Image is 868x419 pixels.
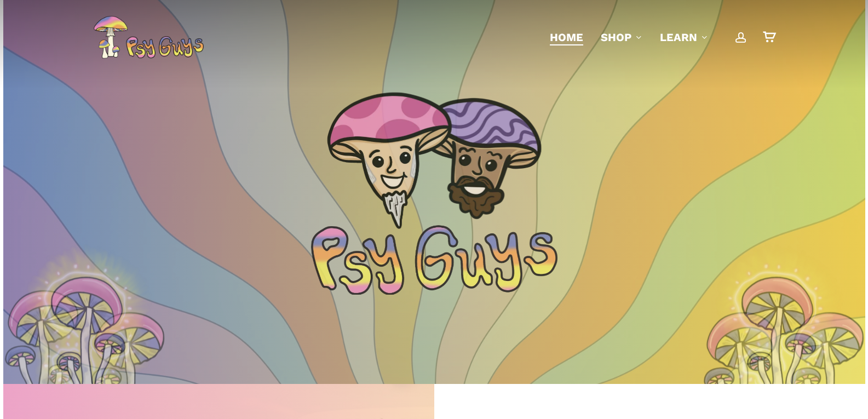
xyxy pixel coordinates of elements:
[660,30,708,45] a: Learn
[550,31,583,44] span: Home
[601,30,642,45] a: Shop
[601,31,631,44] span: Shop
[660,31,697,44] span: Learn
[550,30,583,45] a: Home
[311,226,557,295] img: Psychedelic PsyGuys Text Logo
[93,15,204,59] img: PsyGuys
[325,78,544,242] img: PsyGuys Heads Logo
